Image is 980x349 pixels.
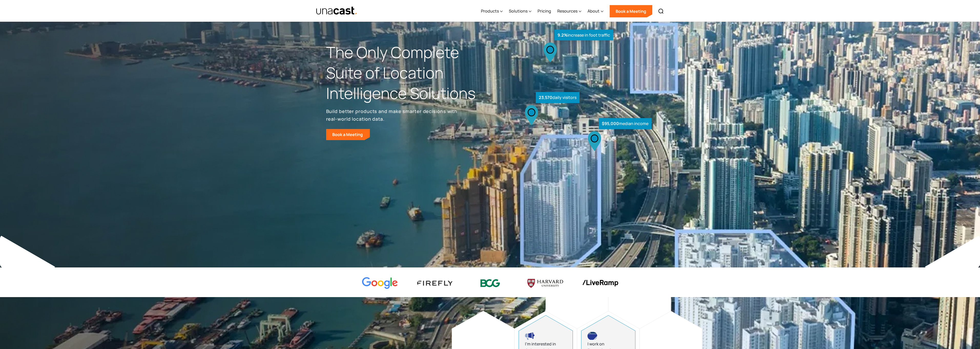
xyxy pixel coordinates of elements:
img: Search icon [658,8,664,14]
div: daily visitors [536,92,580,103]
strong: 23,570 [539,95,552,100]
a: Pricing [538,1,551,22]
img: developing products icon [587,332,597,340]
img: BCG logo [472,276,508,290]
div: About [587,1,603,22]
a: Book a Meeting [610,5,652,17]
img: Unacast text logo [316,6,358,15]
div: I work on [587,341,604,347]
img: liveramp logo [582,280,618,286]
img: Google logo Color [362,277,398,289]
div: increase in foot traffic [554,30,613,41]
p: Build better products and make smarter decisions with real-world location data. [326,107,459,123]
div: Solutions [509,8,528,14]
div: Resources [557,1,581,22]
div: About [587,8,600,14]
img: advertising and marketing icon [525,332,535,340]
a: Book a Meeting [326,129,370,140]
strong: $95,000 [602,121,619,126]
strong: 9.2% [558,32,568,38]
div: Resources [557,8,577,14]
div: Products [481,8,499,14]
div: median income [599,118,652,129]
h1: The Only Complete Suite of Location Intelligence Solutions [326,42,490,103]
div: I’m interested in [525,341,556,347]
div: Solutions [509,1,531,22]
img: Harvard U logo [527,277,563,289]
a: home [316,6,358,15]
div: Products [481,1,503,22]
img: Firefly Advertising logo [417,281,453,286]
